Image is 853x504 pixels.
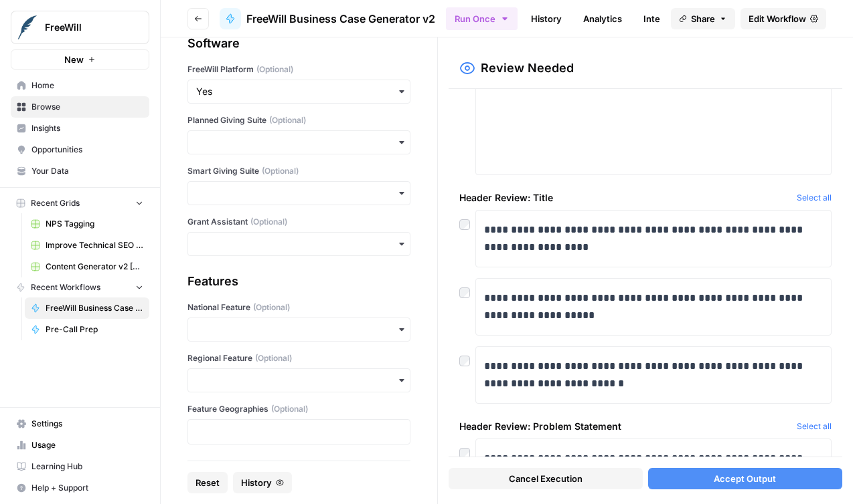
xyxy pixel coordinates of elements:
[262,165,299,177] span: (Optional)
[25,235,149,256] a: Improve Technical SEO for Page
[241,476,272,489] span: History
[253,301,290,313] span: (Optional)
[46,302,143,314] span: FreeWill Business Case Generator v2
[25,319,149,340] a: Pre-Call Prep
[31,144,143,156] span: Opportunities
[31,80,143,92] span: Home
[446,7,518,30] button: Run Once
[31,197,80,209] span: Recent Grids
[11,11,149,44] button: Workspace: FreeWill
[255,352,292,364] span: (Optional)
[11,477,149,499] button: Help + Support
[187,165,410,177] label: Smart Giving Suite
[714,472,776,485] span: Accept Output
[575,8,630,29] a: Analytics
[11,139,149,160] a: Opportunities
[187,472,228,493] button: Reset
[46,261,143,273] span: Content Generator v2 [DRAFT] Test
[481,59,574,78] h2: Review Needed
[11,456,149,477] a: Learning Hub
[797,191,832,205] button: Select all
[25,297,149,319] a: FreeWill Business Case Generator v2
[45,21,126,34] span: FreeWill
[635,8,690,29] a: Integrate
[648,468,842,489] button: Accept Output
[196,476,220,489] span: Reset
[25,213,149,235] a: NPS Tagging
[523,8,570,29] a: History
[11,277,149,297] button: Recent Workflows
[15,15,40,39] img: FreeWill Logo
[187,272,410,291] div: Features
[11,160,149,182] a: Your Data
[11,96,149,118] a: Browse
[187,34,410,53] div: Software
[220,8,435,29] a: FreeWill Business Case Generator v2
[250,216,287,228] span: (Optional)
[31,281,100,293] span: Recent Workflows
[187,352,410,364] label: Regional Feature
[31,461,143,473] span: Learning Hub
[11,413,149,434] a: Settings
[64,53,84,66] span: New
[459,420,791,433] span: Header Review: Problem Statement
[187,216,410,228] label: Grant Assistant
[187,301,410,313] label: National Feature
[749,12,806,25] span: Edit Workflow
[449,468,643,489] button: Cancel Execution
[31,418,143,430] span: Settings
[233,472,292,493] button: History
[671,8,735,29] button: Share
[31,439,143,451] span: Usage
[187,114,410,126] label: Planned Giving Suite
[187,403,410,415] label: Feature Geographies
[269,114,306,126] span: (Optional)
[187,64,410,76] label: FreeWill Platform
[271,403,308,415] span: (Optional)
[246,11,435,27] span: FreeWill Business Case Generator v2
[46,239,143,251] span: Improve Technical SEO for Page
[31,165,143,177] span: Your Data
[46,218,143,230] span: NPS Tagging
[196,85,402,98] input: Yes
[797,420,832,433] button: Select all
[11,75,149,96] a: Home
[256,64,293,76] span: (Optional)
[11,193,149,213] button: Recent Grids
[31,122,143,134] span: Insights
[25,256,149,277] a: Content Generator v2 [DRAFT] Test
[11,49,149,70] button: New
[46,324,143,336] span: Pre-Call Prep
[31,101,143,113] span: Browse
[741,8,826,29] a: Edit Workflow
[11,118,149,139] a: Insights
[459,191,791,205] span: Header Review: Title
[11,434,149,456] a: Usage
[31,482,143,494] span: Help + Support
[509,472,583,485] span: Cancel Execution
[691,12,715,25] span: Share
